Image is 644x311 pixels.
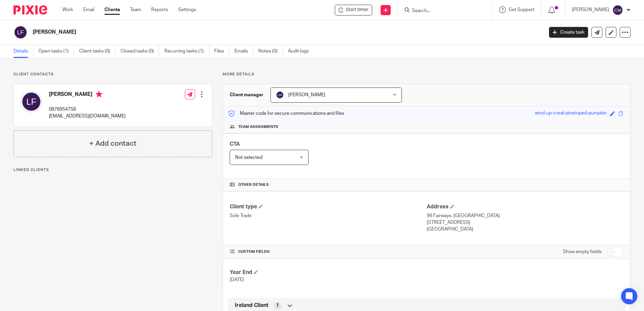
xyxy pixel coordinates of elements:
a: Reports [151,6,168,13]
p: Master code for secure communications and files [228,110,344,117]
a: Files [214,45,229,58]
a: Notes (0) [258,45,283,58]
input: Search [411,8,472,14]
a: Create task [549,27,588,38]
a: Clients [104,6,120,13]
span: Start timer [346,6,368,13]
a: Settings [178,6,196,13]
p: [GEOGRAPHIC_DATA] [427,226,623,233]
p: More details [223,72,631,77]
a: Client tasks (0) [79,45,116,58]
p: 0876954758 [49,106,126,113]
img: svg%3E [21,91,42,112]
p: [STREET_ADDRESS] [427,219,623,226]
span: Ireland Client [235,302,268,309]
span: Not selected [235,155,262,160]
span: CTA [230,141,240,147]
h4: + Add contact [89,138,136,149]
a: Recurring tasks (1) [164,45,209,58]
span: [DATE] [230,277,244,282]
h4: Year End [230,269,426,276]
label: Show empty fields [563,248,602,255]
img: Pixie [13,5,47,14]
p: [PERSON_NAME] [572,6,609,13]
a: Work [62,6,73,13]
span: Team assignments [238,124,278,130]
span: Other details [238,182,269,187]
h4: [PERSON_NAME] [49,91,126,99]
span: [PERSON_NAME] [288,93,325,97]
img: svg%3E [612,5,623,15]
span: 1 [276,302,279,309]
a: Email [83,6,94,13]
p: 98 Fairways, [GEOGRAPHIC_DATA] [427,212,623,219]
h3: Client manager [230,92,264,98]
a: Closed tasks (0) [121,45,159,58]
h2: [PERSON_NAME] [33,29,438,36]
p: Linked clients [13,167,212,173]
a: Team [130,6,141,13]
p: Client contacts [13,72,212,77]
a: Open tasks (1) [38,45,74,58]
i: Primary [96,91,102,98]
img: svg%3E [13,25,28,39]
span: Get Support [509,7,535,12]
a: Audit logs [288,45,314,58]
h4: Client type [230,203,426,210]
p: Sole Trade [230,212,426,219]
a: Details [13,45,33,58]
div: Laura Farrell [335,5,372,15]
img: svg%3E [276,91,284,99]
div: wind-up-coral-pinstriped-pumpkin [535,110,607,117]
a: Emails [234,45,253,58]
p: [EMAIL_ADDRESS][DOMAIN_NAME] [49,113,126,119]
h4: CUSTOM FIELDS [230,249,426,254]
h4: Address [427,203,623,210]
